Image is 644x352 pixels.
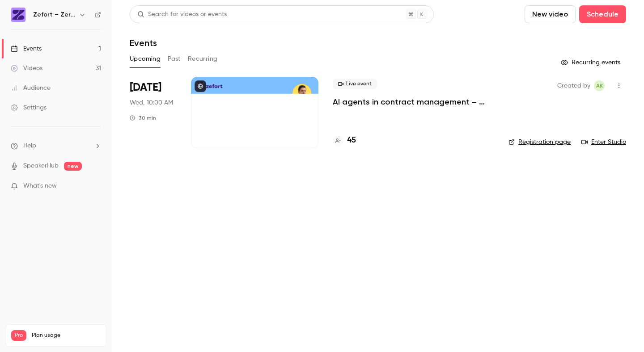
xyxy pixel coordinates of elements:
[130,80,161,95] span: [DATE]
[11,64,42,73] div: Videos
[557,80,590,91] span: Created by
[64,162,82,171] span: new
[137,10,227,19] div: Search for videos or events
[557,55,626,70] button: Recurring events
[23,141,36,151] span: Help
[130,77,177,148] div: Sep 10 Wed, 10:00 AM (Europe/Helsinki)
[579,5,626,23] button: Schedule
[333,79,377,89] span: Live event
[32,332,101,339] span: Plan usage
[23,181,57,191] span: What's new
[130,98,173,107] span: Wed, 10:00 AM
[11,103,47,112] div: Settings
[168,52,181,66] button: Past
[130,38,157,48] h1: Events
[33,10,75,19] h6: Zefort – Zero-Effort Contract Management
[596,80,603,91] span: AK
[11,330,26,341] span: Pro
[11,84,51,92] div: Audience
[333,96,494,107] a: AI agents in contract management – What you need to know right now
[333,134,356,147] a: 45
[525,5,576,23] button: New video
[130,114,156,122] div: 30 min
[594,80,605,91] span: Anna Kauppila
[130,52,161,66] button: Upcoming
[23,161,59,171] a: SpeakerHub
[188,52,218,66] button: Recurring
[581,138,626,147] a: Enter Studio
[347,134,356,147] h4: 45
[11,8,25,22] img: Zefort – Zero-Effort Contract Management
[508,138,571,147] a: Registration page
[90,182,101,190] iframe: Noticeable Trigger
[11,44,42,53] div: Events
[11,141,101,151] li: help-dropdown-opener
